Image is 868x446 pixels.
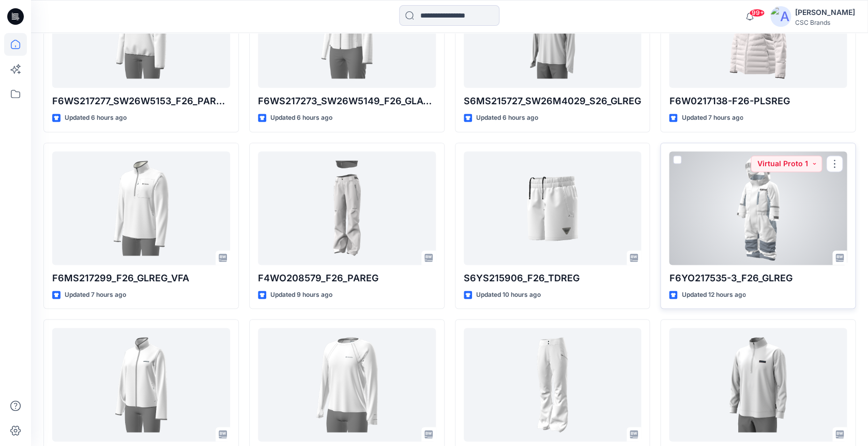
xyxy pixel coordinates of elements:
[258,151,436,265] a: F4WO208579_F26_PAREG
[795,19,855,26] div: CSC Brands
[270,290,332,300] p: Updated 9 hours ago
[669,151,847,265] a: F6YO217535-3_F26_GLREG
[669,328,847,441] a: F6MS217465_F26_PAREG
[270,113,332,123] p: Updated 6 hours ago
[795,6,855,19] div: [PERSON_NAME]
[258,271,436,285] p: F4WO208579_F26_PAREG
[65,113,127,123] p: Updated 6 hours ago
[258,94,436,108] p: F6WS217273_SW26W5149_F26_GLACT_VFA
[464,328,642,441] a: F6WO217085_OW26W1086_F26_GLACT
[464,94,642,108] p: S6MS215727_SW26M4029_S26_GLREG
[52,151,230,265] a: F6MS217299_F26_GLREG_VFA
[476,290,541,300] p: Updated 10 hours ago
[669,271,847,285] p: F6YO217535-3_F26_GLREG
[65,290,126,300] p: Updated 7 hours ago
[669,94,847,108] p: F6W0217138-F26-PLSREG
[52,271,230,285] p: F6MS217299_F26_GLREG_VFA
[52,94,230,108] p: F6WS217277_SW26W5153_F26_PAREG_VFA
[749,9,765,17] span: 99+
[770,6,791,27] img: avatar
[681,290,745,300] p: Updated 12 hours ago
[476,113,538,123] p: Updated 6 hours ago
[258,328,436,441] a: F6MS217302_F26_PAACT_VP1
[52,328,230,441] a: F6WS217276_F26_PAREG_VP1
[681,113,743,123] p: Updated 7 hours ago
[464,271,642,285] p: S6YS215906_F26_TDREG
[464,151,642,265] a: S6YS215906_F26_TDREG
